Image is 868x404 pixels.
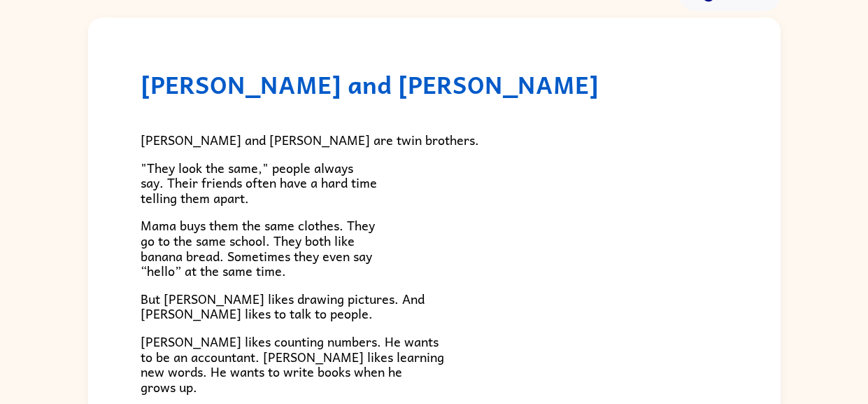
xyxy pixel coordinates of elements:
span: Mama buys them the same clothes. They go to the same school. They both like banana bread. Sometim... [141,215,375,281]
span: "They look the same," people always say. Their friends often have a hard time telling them apart. [141,158,377,208]
span: [PERSON_NAME] likes counting numbers. He wants to be an accountant. [PERSON_NAME] likes learning ... [141,331,444,397]
span: [PERSON_NAME] and [PERSON_NAME] are twin brothers. [141,130,479,150]
span: But [PERSON_NAME] likes drawing pictures. And [PERSON_NAME] likes to talk to people. [141,288,425,324]
h1: [PERSON_NAME] and [PERSON_NAME] [141,70,728,99]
